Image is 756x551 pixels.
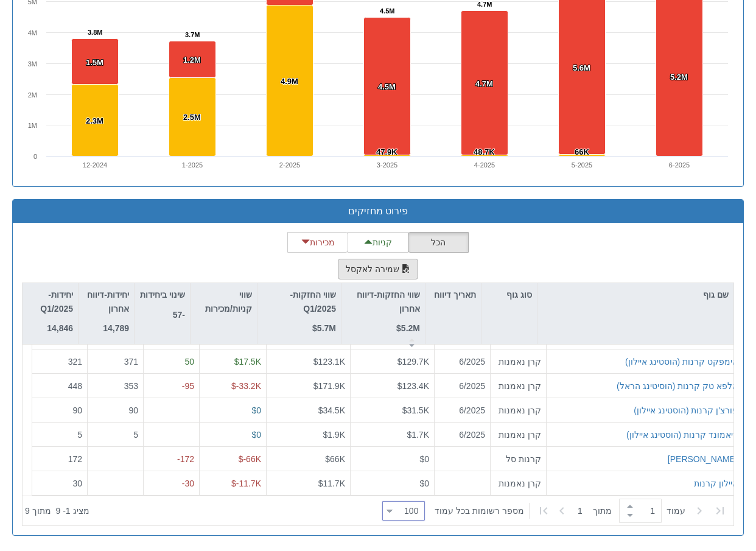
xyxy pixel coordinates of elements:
strong: 14,789 [103,323,129,333]
span: $-66K [239,454,261,464]
span: $-11.7K [231,479,261,488]
span: $0 [419,454,429,464]
text: 0 [33,153,37,160]
div: 6/2025 [439,404,485,416]
strong: $5.2M [396,323,420,333]
tspan: 4.5M [380,7,394,15]
text: 3-2025 [377,161,397,169]
span: $17.5K [234,357,261,367]
div: תאריך דיווח [425,283,481,320]
span: ‏עמוד [667,505,685,517]
div: 90 [93,404,138,416]
div: ‏ מתוך [377,497,731,524]
tspan: 47.9K [376,147,397,156]
button: הכל [408,232,469,253]
div: 448 [37,380,82,392]
div: 5 [37,429,82,441]
text: 3M [28,60,37,68]
span: $34.5K [318,405,345,415]
strong: 14,846 [47,323,73,333]
strong: $5.7M [312,323,336,333]
div: 6/2025 [439,356,485,368]
div: 321 [37,356,82,368]
p: שינוי ביחידות [140,288,185,301]
div: קרן נאמנות [495,356,541,368]
span: $66K [325,454,345,464]
tspan: 4.7M [475,79,493,88]
span: $11.7K [318,479,345,488]
tspan: 3.8M [88,29,102,36]
text: 6-2025 [669,161,690,169]
tspan: 4.9M [281,77,298,86]
tspan: 4.7M [477,1,492,8]
span: $0 [251,405,261,415]
h3: פירוט מחזיקים [22,206,734,217]
div: 90 [37,404,82,416]
span: $-33.2K [231,381,261,391]
tspan: 3.7M [185,31,200,38]
span: $31.5K [402,405,429,415]
tspan: 48.7K [474,147,495,156]
text: 12-2024 [83,161,107,169]
text: 5-2025 [572,161,592,169]
div: 30 [37,477,82,490]
div: קרן נאמנות [495,404,541,416]
div: -95 [149,380,194,392]
button: מכירות [287,232,348,253]
text: 2M [28,91,37,99]
div: ‏מציג 1 - 9 ‏ מתוך 9 [25,497,89,524]
div: -172 [149,453,194,465]
span: 1 [578,505,593,517]
button: דיאמונד קרנות (הוסטינג איילון) [626,429,738,441]
div: -30 [149,477,194,490]
tspan: 4.5M [378,82,396,91]
span: $123.1K [313,357,345,367]
div: שווי קניות/מכירות [191,283,257,334]
text: 1-2025 [182,161,203,169]
text: 4M [28,29,37,37]
span: $0 [251,430,261,440]
span: $129.7K [397,357,429,367]
span: $1.7K [407,430,429,440]
button: שמירה לאקסל [338,259,418,279]
text: 4-2025 [474,161,495,169]
div: 371 [93,356,138,368]
div: 5 [93,429,138,441]
p: יחידות-Q1/2025 [27,288,73,315]
tspan: 5.6M [573,63,590,72]
button: קניות [348,232,408,253]
span: ‏מספר רשומות בכל עמוד [435,505,524,517]
p: יחידות-דיווח אחרון [83,288,129,315]
div: קרנות סל [495,453,541,465]
tspan: 2.5M [183,113,201,122]
strong: -57 [173,310,185,320]
button: פורצ'ן קרנות (הוסטינג איילון) [634,404,738,416]
text: 1M [28,122,37,129]
span: $123.4K [397,381,429,391]
p: שווי החזקות-דיווח אחרון [346,288,420,315]
div: אימפקט קרנות (הוסטינג איילון) [625,356,738,368]
tspan: 2.3M [86,116,103,125]
div: 172 [37,453,82,465]
div: 50 [149,356,194,368]
div: 353 [93,380,138,392]
div: שם גוף [537,283,733,306]
div: קרן נאמנות [495,429,541,441]
div: קרן נאמנות [495,477,541,490]
button: [PERSON_NAME] [668,453,738,465]
button: איילון קרנות [694,477,738,490]
div: סוג גוף [481,283,537,306]
span: $1.9K [323,430,345,440]
tspan: 1.2M [183,55,201,65]
button: אלפא טק קרנות (הוסיטינג הראל) [617,380,738,392]
span: $0 [419,479,429,488]
tspan: 5.2M [670,72,688,82]
tspan: 1.5M [86,58,103,67]
div: קרן נאמנות [495,380,541,392]
div: 6/2025 [439,380,485,392]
